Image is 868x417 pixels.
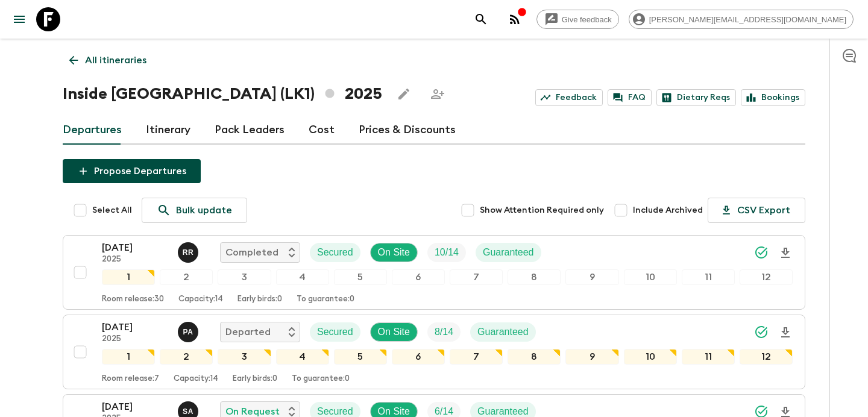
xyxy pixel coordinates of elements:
[237,295,282,304] p: Early birds: 0
[754,245,769,260] svg: Synced Successfully
[435,325,453,339] p: 8 / 14
[102,334,168,344] p: 2025
[102,400,168,414] p: [DATE]
[102,240,168,255] p: [DATE]
[633,204,703,216] span: Include Archived
[178,405,201,415] span: Suren Abeykoon
[63,82,382,106] h1: Inside [GEOGRAPHIC_DATA] (LK1) 2025
[160,349,213,365] div: 2
[629,10,854,29] div: [PERSON_NAME][EMAIL_ADDRESS][DOMAIN_NAME]
[778,325,793,340] svg: Download Onboarding
[565,349,618,365] div: 9
[276,349,329,365] div: 4
[740,269,793,285] div: 12
[740,349,793,365] div: 12
[102,349,155,365] div: 1
[435,245,459,260] p: 10 / 14
[142,198,247,223] a: Bulk update
[427,243,466,262] div: Trip Fill
[508,269,561,285] div: 8
[334,269,387,285] div: 5
[334,349,387,365] div: 5
[378,325,410,339] p: On Site
[643,15,853,24] span: [PERSON_NAME][EMAIL_ADDRESS][DOMAIN_NAME]
[160,269,213,285] div: 2
[178,325,201,335] span: Prasad Adikari
[480,204,604,216] span: Show Attention Required only
[535,89,603,106] a: Feedback
[178,295,223,304] p: Capacity: 14
[536,10,619,29] a: Give feedback
[477,325,529,339] p: Guaranteed
[63,48,153,72] a: All itineraries
[102,269,155,285] div: 1
[317,245,353,260] p: Secured
[608,89,652,106] a: FAQ
[225,325,271,339] p: Departed
[183,407,193,416] p: S A
[92,204,132,216] span: Select All
[624,349,677,365] div: 10
[276,269,329,285] div: 4
[778,246,793,260] svg: Download Onboarding
[378,245,410,260] p: On Site
[309,116,335,145] a: Cost
[754,325,769,339] svg: Synced Successfully
[427,322,461,342] div: Trip Fill
[483,245,534,260] p: Guaranteed
[225,245,278,260] p: Completed
[741,89,805,106] a: Bookings
[392,349,445,365] div: 6
[392,269,445,285] div: 6
[370,243,418,262] div: On Site
[215,116,285,145] a: Pack Leaders
[624,269,677,285] div: 10
[7,7,31,31] button: menu
[508,349,561,365] div: 8
[146,116,190,145] a: Itinerary
[450,349,503,365] div: 7
[370,322,418,342] div: On Site
[297,295,354,304] p: To guarantee: 0
[102,374,159,384] p: Room release: 7
[218,269,271,285] div: 3
[178,246,201,256] span: Ramli Raban
[102,320,168,334] p: [DATE]
[555,15,618,24] span: Give feedback
[359,116,456,145] a: Prices & Discounts
[63,315,805,389] button: [DATE]2025Prasad AdikariDepartedSecuredOn SiteTrip FillGuaranteed123456789101112Room release:7Cap...
[317,325,353,339] p: Secured
[292,374,350,384] p: To guarantee: 0
[102,295,164,304] p: Room release: 30
[682,269,735,285] div: 11
[450,269,503,285] div: 7
[63,116,122,145] a: Departures
[218,349,271,365] div: 3
[469,7,493,31] button: search adventures
[708,198,805,223] button: CSV Export
[233,374,277,384] p: Early birds: 0
[426,82,450,106] span: Share this itinerary
[310,243,360,262] div: Secured
[102,255,168,265] p: 2025
[565,269,618,285] div: 9
[85,53,146,67] p: All itineraries
[63,235,805,310] button: [DATE]2025Ramli Raban CompletedSecuredOn SiteTrip FillGuaranteed123456789101112Room release:30Cap...
[682,349,735,365] div: 11
[310,322,360,342] div: Secured
[656,89,736,106] a: Dietary Reqs
[392,82,416,106] button: Edit this itinerary
[176,203,232,218] p: Bulk update
[63,159,201,183] button: Propose Departures
[174,374,218,384] p: Capacity: 14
